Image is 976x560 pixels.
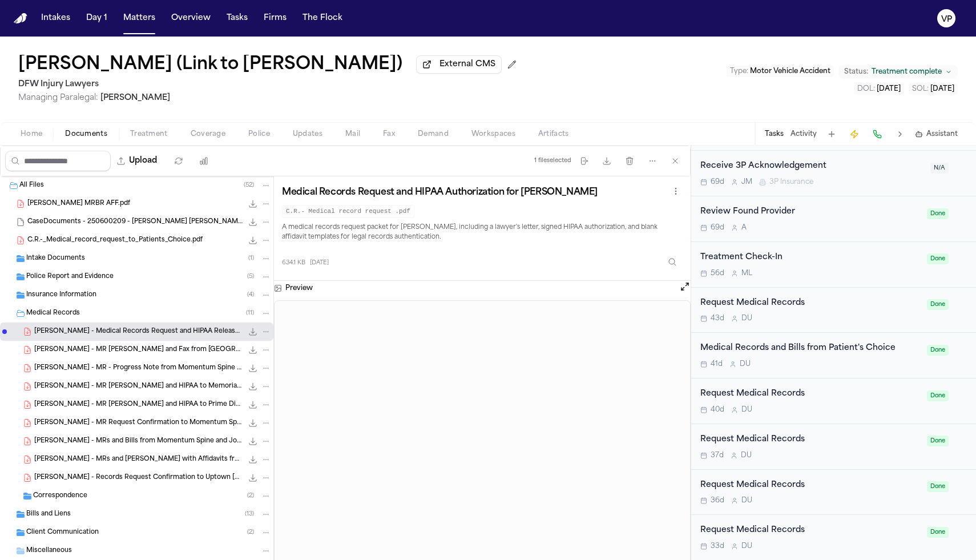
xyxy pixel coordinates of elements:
[34,455,243,465] span: [PERSON_NAME] - MRs and [PERSON_NAME] with Affidavits from Patients Choice - [DATE] to [DATE]
[926,130,958,139] span: Assistant
[26,528,99,538] span: Client Communication
[247,454,259,465] button: Download C. Riden - MRs and Bills with Affidavits from Patients Choice - 7.2.25 to 8.20.25
[247,399,259,410] button: Download C. Riden - MR Request and HIPAA to Prime Diagnostic Imaging - 8.29.25
[711,405,724,414] span: 40d
[711,360,723,369] span: 41d
[872,67,942,76] span: Treatment complete
[26,291,96,300] span: Insurance Information
[912,86,929,92] span: SOL :
[711,451,724,460] span: 37d
[293,130,322,139] span: Updates
[18,78,521,91] h2: DFW Injury Lawyers
[700,160,923,173] div: Receive 3P Acknowledgement
[282,205,414,218] code: C.R.- Medical record request .pdf
[679,281,691,292] button: Open preview
[439,59,495,70] span: External CMS
[26,309,80,319] span: Medical Records
[27,199,130,209] span: [PERSON_NAME] MRBR AFF.pdf
[246,310,254,316] span: ( 11 )
[27,217,243,227] span: CaseDocuments - 250600209 - [PERSON_NAME] [PERSON_NAME] 20250806194530.zip
[538,130,569,139] span: Artifacts
[34,418,243,428] span: [PERSON_NAME] - MR Request Confirmation to Momentum Spine and Joint - [DATE]
[930,86,954,92] span: [DATE]
[791,130,817,139] button: Activity
[18,94,98,102] span: Managing Paralegal:
[247,344,259,356] button: Download C. Riden - MR Order and Fax from South Dallas Momentum to DFW MRI - 6.24.25
[167,8,215,29] button: Overview
[869,126,885,142] button: Make a Call
[34,364,243,373] span: [PERSON_NAME] - MR - Progress Note from Momentum Spine & Joint - [DATE]
[711,496,724,505] span: 36d
[247,436,259,447] button: Download C. Riden - MRs and Bills from Momentum Spine and Joint and Prime Diagnostic Imaging - 6....
[345,130,360,139] span: Mail
[741,269,752,278] span: M L
[927,345,949,356] span: Done
[37,8,75,29] button: Intakes
[824,126,840,142] button: Add Task
[750,68,830,75] span: Motor Vehicle Accident
[26,254,85,264] span: Intake Documents
[34,327,243,337] span: [PERSON_NAME] - Medical Records Request and HIPAA Release to DFW [MEDICAL_DATA] - [DATE]
[247,273,254,280] span: ( 5 )
[26,510,71,519] span: Bills and Liens
[741,223,747,232] span: A
[711,542,724,551] span: 33d
[700,524,920,537] div: Request Medical Records
[247,472,259,484] button: Download C. Riden - Records Request Confirmation to Uptown Radiology - 8.29.25
[247,362,259,374] button: Download C. Riden - MR - Progress Note from Momentum Spine & Joint - 7.8.25
[691,333,976,378] div: Open task: Medical Records and Bills from Patient's Choice
[119,8,160,29] button: Matters
[310,259,329,267] span: [DATE]
[5,151,111,171] input: Search files
[691,424,976,470] div: Open task: Request Medical Records
[383,130,395,139] span: Fax
[247,216,259,228] button: Download CaseDocuments - 250600209 - Riden v. Starks 20250806194530.zip
[416,55,502,74] button: External CMS
[247,493,254,499] span: ( 2 )
[740,360,751,369] span: D U
[471,130,515,139] span: Workspaces
[244,182,254,188] span: ( 52 )
[711,269,724,278] span: 56d
[927,481,949,492] span: Done
[248,255,254,261] span: ( 1 )
[700,479,920,492] div: Request Medical Records
[247,292,254,298] span: ( 4 )
[34,473,243,483] span: [PERSON_NAME] - Records Request Confirmation to Uptown [MEDICAL_DATA] - [DATE]
[741,405,752,414] span: D U
[222,8,252,29] button: Tasks
[741,542,752,551] span: D U
[679,281,691,296] button: Open preview
[14,13,27,24] img: Finch Logo
[927,527,949,538] span: Done
[711,314,724,323] span: 43d
[247,529,254,535] span: ( 2 )
[245,511,254,517] span: ( 13 )
[846,126,862,142] button: Create Immediate Task
[838,65,958,79] button: Change status from Treatment complete
[247,417,259,429] button: Download C. Riden - MR Request Confirmation to Momentum Spine and Joint - 8.29.25
[915,130,958,139] button: Assistant
[26,546,72,556] span: Miscellaneous
[927,253,949,264] span: Done
[18,55,402,75] button: Edit matter name
[534,157,571,164] div: 1 file selected
[691,470,976,515] div: Open task: Request Medical Records
[259,8,291,29] button: Firms
[247,235,259,246] button: Download C.R.-_Medical_record_request_to_Patients_Choice.pdf
[857,86,875,92] span: DOL :
[691,378,976,424] div: Open task: Request Medical Records
[711,223,724,232] span: 69d
[741,496,752,505] span: D U
[691,515,976,560] div: Open task: Request Medical Records
[854,83,904,95] button: Edit DOL: 2025-06-13
[730,68,748,75] span: Type :
[285,284,313,293] h3: Preview
[298,8,347,29] button: The Flock
[34,382,243,392] span: [PERSON_NAME] - MR [PERSON_NAME] and HIPAA to Memorial Care Pharmacy - [DATE]
[247,381,259,392] button: Download C. Riden - MR Request and HIPAA to Memorial Care Pharmacy - 9.2.25
[19,181,44,191] span: All Files
[927,299,949,310] span: Done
